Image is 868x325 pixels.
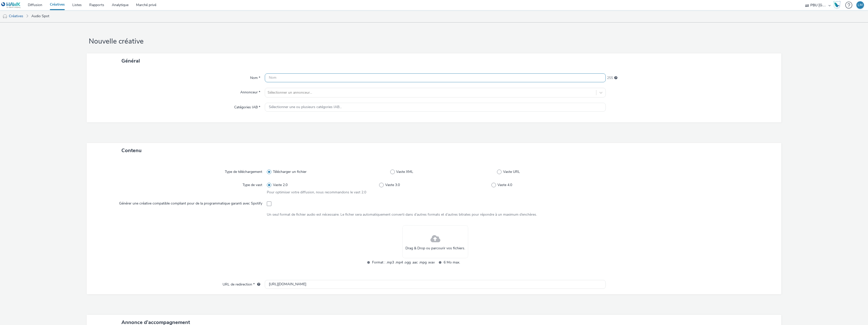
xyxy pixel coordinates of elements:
span: Général [121,57,140,64]
span: Drag & Drop ou parcourir vos fichiers. [405,246,465,251]
img: audio [3,14,8,19]
span: Vaste 2.0 [273,182,288,188]
div: 255 caractères maximum [614,75,617,80]
span: Vaste 4.0 [497,182,512,188]
span: 6 Mo max. [444,259,506,265]
a: Hawk Academy [833,1,843,9]
label: Nom * [248,73,262,80]
span: Vaste URL [503,169,520,174]
div: Un seul format de fichier audio est nécessaire. Le ficher sera automatiquement converti dans d’au... [267,212,604,217]
font: URL de redirection * [223,282,255,287]
input: URL... [265,280,606,289]
input: Nom [265,73,606,82]
h1: Nouvelle créative [87,37,781,46]
div: LM [858,1,863,9]
label: Générer une créative compatible compliant pour de la programmatique garanti avec Spotify [117,199,264,206]
span: Contenu [121,147,142,154]
img: undefined Logo [1,2,21,8]
label: Catégories IAB * [232,103,262,110]
label: Annonceur * [238,88,262,95]
span: Télécharger un fichier [273,169,307,174]
div: L’URL de redirection sera utilisée comme URL de validation avec certains SSP et ce sera l’URL de ... [255,282,260,287]
span: Pour optimiser votre diffusion, nous recommandons le vast 2.0 [267,190,366,195]
img: Hawk Academy [833,1,841,9]
font: Créatives [9,14,23,18]
span: Format : .mp3 .mp4 .ogg .aac .mpg .wav [372,259,435,265]
label: Type de téléchargement [223,167,264,174]
span: Vaste 3.0 [385,182,400,188]
span: 255 [607,75,613,80]
a: Audio Spot [29,10,52,22]
span: Sélectionner une ou plusieurs catégories IAB... [269,105,342,109]
label: Type de vast [241,180,264,188]
span: Vaste XML [396,169,413,174]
